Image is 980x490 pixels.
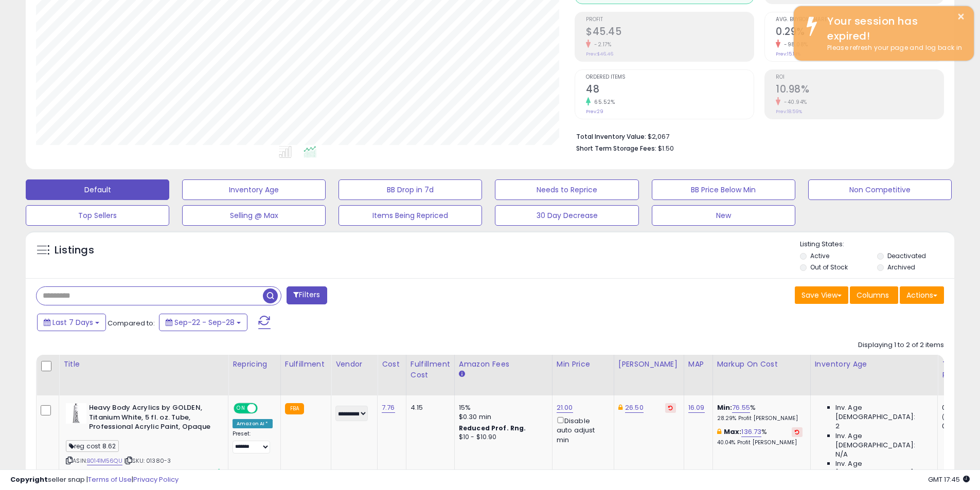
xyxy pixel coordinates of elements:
a: Privacy Policy [133,475,179,484]
span: ON [235,404,247,413]
span: Inv. Age [DEMOGRAPHIC_DATA]: [835,403,930,422]
div: MAP [688,359,708,370]
button: Last 7 Days [37,314,106,331]
label: Deactivated [887,251,926,260]
small: Prev: 29 [586,108,603,115]
div: Amazon AI * [233,419,273,428]
th: CSV column name: cust_attr_2_Vendor [331,355,378,395]
button: Non Competitive [808,179,952,200]
span: Compared to: [108,318,155,328]
button: Save View [795,286,848,304]
div: Disable auto adjust min [557,415,606,445]
div: Fulfillment Cost [411,359,450,380]
span: $1.50 [658,143,674,153]
div: Amazon Fees [459,359,548,370]
li: $2,067 [576,130,936,142]
div: Your session has expired! [819,14,966,43]
button: Top Sellers [26,205,169,226]
span: | SKU: 01380-3 [124,457,171,465]
span: 2025-10-7 17:45 GMT [928,475,970,484]
span: Avg. Buybox Share [776,17,943,23]
a: B0141M56QU [87,457,122,465]
div: $0.30 min [459,412,544,422]
img: 31Gkt2eat6L._SL40_.jpg [66,403,86,424]
label: Out of Stock [810,263,848,271]
div: Total Rev. [942,359,979,380]
span: 2 [835,422,840,431]
small: (0%) [942,413,956,421]
div: 4.15 [411,403,447,412]
span: Sep-22 - Sep-28 [174,317,235,328]
small: -2.17% [591,41,611,48]
button: Columns [850,286,898,304]
div: % [717,427,803,446]
div: Fulfillment [285,359,327,370]
span: Ordered Items [586,75,754,80]
div: Vendor [335,359,373,370]
small: FBA [285,403,304,414]
button: Filters [287,286,327,304]
div: Preset: [233,430,273,453]
div: ASIN: [66,403,220,477]
small: 65.52% [591,98,615,106]
div: Min Price [557,359,610,370]
small: Amazon Fees. [459,370,465,379]
label: Archived [887,263,915,271]
button: Actions [900,286,944,304]
small: -40.94% [780,98,807,106]
button: × [957,10,965,23]
div: Please refresh your page and log back in [819,43,966,53]
b: Heavy Body Acrylics by GOLDEN, Titanium White, 5 fl. oz. Tube, Professional Acrylic Paint, Opaque [89,403,214,434]
h2: 10.98% [776,83,943,97]
h2: 48 [586,83,754,97]
div: Displaying 1 to 2 of 2 items [858,340,944,350]
a: Terms of Use [88,475,132,484]
span: N/A [835,450,848,459]
span: reg cost 8.62 [66,440,119,452]
p: Listing States: [800,240,954,249]
div: Inventory Age [815,359,933,370]
button: Items Being Repriced [338,205,482,226]
div: [PERSON_NAME] [618,359,680,370]
span: Inv. Age [DEMOGRAPHIC_DATA]: [835,459,930,478]
div: 15% [459,403,544,412]
button: Default [26,179,169,200]
a: 16.09 [688,403,705,413]
b: Short Term Storage Fees: [576,144,656,153]
b: Reduced Prof. Rng. [459,424,526,432]
button: Selling @ Max [182,205,326,226]
h2: 0.29% [776,26,943,40]
small: -98.08% [780,41,808,48]
span: Last 7 Days [52,317,93,328]
button: Needs to Reprice [495,179,638,200]
p: 40.04% Profit [PERSON_NAME] [717,439,803,446]
th: The percentage added to the cost of goods (COGS) that forms the calculator for Min & Max prices. [712,355,810,395]
small: Prev: $46.46 [586,51,613,57]
label: Active [810,251,829,260]
a: 136.73 [741,427,761,437]
a: 26.50 [625,403,644,413]
b: Max: [724,427,742,437]
button: 30 Day Decrease [495,205,638,226]
div: Title [63,359,224,370]
button: BB Price Below Min [652,179,795,200]
span: Inv. Age [DEMOGRAPHIC_DATA]: [835,431,930,450]
small: Prev: 15.14% [776,51,800,57]
small: Prev: 18.59% [776,108,802,115]
span: OFF [256,404,273,413]
span: ROI [776,75,943,80]
button: Sep-22 - Sep-28 [159,314,247,331]
div: Repricing [233,359,276,370]
span: Profit [586,17,754,23]
b: Min: [717,403,733,412]
button: BB Drop in 7d [338,179,482,200]
p: 28.29% Profit [PERSON_NAME] [717,415,803,422]
button: Inventory Age [182,179,326,200]
h5: Listings [55,243,94,258]
a: 21.00 [557,403,573,413]
a: 76.55 [732,403,750,413]
div: Markup on Cost [717,359,806,370]
div: % [717,403,803,422]
strong: Copyright [10,475,48,484]
div: Cost [382,359,402,370]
